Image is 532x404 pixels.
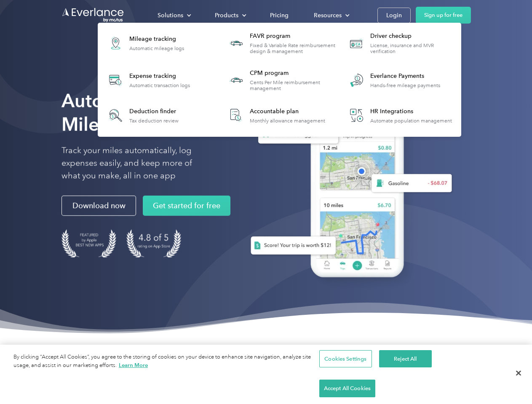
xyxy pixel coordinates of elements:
[250,107,325,116] div: Accountable plan
[222,102,329,129] a: Accountable planMonthly allowance management
[129,45,184,51] div: Automatic mileage logs
[102,65,194,96] a: Expense trackingAutomatic transaction logs
[119,362,148,368] a: More information about your privacy, opens in a new tab
[102,102,183,129] a: Deduction finderTax deduction review
[102,28,188,58] a: Mileage trackingAutomatic mileage logs
[206,8,253,23] div: Products
[215,10,238,21] div: Products
[262,8,297,23] a: Pricing
[377,8,411,23] a: Login
[61,196,136,216] a: Download now
[126,229,181,258] img: 4.9 out of 5 stars on the app store
[250,32,336,40] div: FAVR program
[509,364,528,383] button: Close
[143,196,230,216] a: Get started for free
[129,82,190,88] div: Automatic transaction logs
[370,72,440,80] div: Everlance Payments
[379,350,432,368] button: Reject All
[61,229,116,258] img: Badge for Featured by Apple Best New Apps
[370,32,457,40] div: Driver checkup
[222,65,337,96] a: CPM programCents Per Mile reimbursement management
[250,118,325,124] div: Monthly allowance management
[319,350,372,368] button: Cookies Settings
[237,80,459,290] img: Everlance, mileage tracker app, expense tracking app
[149,8,198,23] div: Solutions
[343,28,457,58] a: Driver checkupLicense, insurance and MVR verification
[129,118,179,124] div: Tax deduction review
[61,7,125,23] a: Go to homepage
[416,7,471,24] a: Sign up for free
[343,65,444,96] a: Everlance PaymentsHands-free mileage payments
[250,69,336,77] div: CPM program
[386,10,402,21] div: Login
[129,35,184,43] div: Mileage tracking
[158,10,183,21] div: Solutions
[305,8,356,23] div: Resources
[370,107,452,116] div: HR Integrations
[319,380,375,397] button: Accept All Cookies
[98,23,461,137] nav: Products
[222,28,337,58] a: FAVR programFixed & Variable Rate reimbursement design & management
[314,10,342,21] div: Resources
[370,82,440,88] div: Hands-free mileage payments
[13,353,319,370] div: By clicking “Accept All Cookies”, you agree to the storing of cookies on your device to enhance s...
[129,107,179,116] div: Deduction finder
[129,72,190,80] div: Expense tracking
[61,144,212,182] p: Track your miles automatically, log expenses easily, and keep more of what you make, all in one app
[370,118,452,124] div: Automate population management
[270,10,289,21] div: Pricing
[250,43,336,54] div: Fixed & Variable Rate reimbursement design & management
[343,102,456,129] a: HR IntegrationsAutomate population management
[370,43,457,54] div: License, insurance and MVR verification
[250,80,336,91] div: Cents Per Mile reimbursement management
